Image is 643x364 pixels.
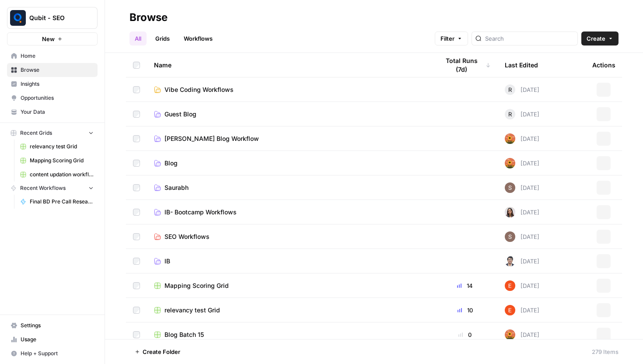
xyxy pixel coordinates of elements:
[154,232,425,241] a: SEO Workflows
[7,346,98,360] button: Help + Support
[30,171,94,178] span: content updation workflow
[505,158,515,168] img: 9q91i6o64dehxyyk3ewnz09i3rac
[21,322,94,329] span: Settings
[164,281,229,290] span: Mapping Scoring Grid
[21,80,94,88] span: Insights
[581,31,619,45] button: Create
[7,7,98,29] button: Workspace: Qubit - SEO
[129,10,168,24] div: Browse
[505,329,539,340] div: [DATE]
[154,183,425,192] a: Saurabh
[21,52,94,60] span: Home
[505,305,539,315] div: [DATE]
[164,134,259,143] span: [PERSON_NAME] Blog Workflow
[7,77,98,91] a: Insights
[164,232,210,241] span: SEO Workflows
[164,183,189,192] span: Saurabh
[20,184,66,192] span: Recent Workflows
[30,198,94,206] span: Final BD Pre Call Research Report for Hubspot
[164,159,178,168] span: Blog
[7,91,98,105] a: Opportunities
[505,158,539,168] div: [DATE]
[505,280,539,291] div: [DATE]
[21,108,94,116] span: Your Data
[505,329,515,340] img: 9q91i6o64dehxyyk3ewnz09i3rac
[21,66,94,74] span: Browse
[154,159,425,168] a: Blog
[30,143,94,150] span: relevancy test Grid
[42,35,55,43] span: New
[505,182,515,193] img: r1t4d3bf2vn6qf7wuwurvsp061ux
[154,208,425,217] a: IB- Bootcamp Workflows
[154,330,425,339] a: Blog Batch 15
[592,53,615,77] div: Actions
[505,305,515,315] img: ajf8yqgops6ssyjpn8789yzw4nvp
[7,332,98,346] a: Usage
[21,350,94,357] span: Help + Support
[505,133,515,144] img: 9q91i6o64dehxyyk3ewnz09i3rac
[154,53,425,77] div: Name
[16,140,98,154] a: relevancy test Grid
[29,14,82,22] span: Qubit - SEO
[164,85,234,94] span: Vibe Coding Workflows
[505,231,515,242] img: r1t4d3bf2vn6qf7wuwurvsp061ux
[154,110,425,119] a: Guest Blog
[154,85,425,94] a: Vibe Coding Workflows
[505,133,539,144] div: [DATE]
[505,84,539,95] div: [DATE]
[154,306,425,315] a: relevancy test Grid
[21,94,94,102] span: Opportunities
[7,318,98,332] a: Settings
[505,231,539,242] div: [DATE]
[16,168,98,182] a: content updation workflow
[485,34,574,43] input: Search
[439,330,491,339] div: 0
[7,105,98,119] a: Your Data
[439,306,491,315] div: 10
[7,63,98,77] a: Browse
[143,347,180,356] span: Create Folder
[154,257,425,266] a: IB
[505,182,539,193] div: [DATE]
[178,31,218,45] a: Workflows
[21,336,94,343] span: Usage
[508,85,512,94] span: R
[20,129,52,137] span: Recent Grids
[154,134,425,143] a: [PERSON_NAME] Blog Workflow
[508,110,512,119] span: R
[435,31,468,45] button: Filter
[439,281,491,290] div: 14
[164,330,204,339] span: Blog Batch 15
[150,31,175,45] a: Grids
[505,280,515,291] img: ajf8yqgops6ssyjpn8789yzw4nvp
[154,281,425,290] a: Mapping Scoring Grid
[164,110,196,119] span: Guest Blog
[7,49,98,63] a: Home
[440,34,454,43] span: Filter
[439,53,491,77] div: Total Runs (7d)
[587,34,605,43] span: Create
[164,208,237,217] span: IB- Bootcamp Workflows
[16,195,98,209] a: Final BD Pre Call Research Report for Hubspot
[7,182,98,195] button: Recent Workflows
[505,256,539,266] div: [DATE]
[164,257,170,266] span: IB
[505,207,515,217] img: 141n3bijxpn8h033wqhh0520kuqr
[505,53,538,77] div: Last Edited
[129,345,185,359] button: Create Folder
[505,207,539,217] div: [DATE]
[30,157,94,164] span: Mapping Scoring Grid
[164,306,220,315] span: relevancy test Grid
[129,31,147,45] a: All
[505,256,515,266] img: 35tz4koyam3fgiezpr65b8du18d9
[505,109,539,119] div: [DATE]
[7,126,98,140] button: Recent Grids
[592,347,619,356] div: 279 Items
[16,154,98,168] a: Mapping Scoring Grid
[10,10,26,26] img: Qubit - SEO Logo
[7,32,98,45] button: New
